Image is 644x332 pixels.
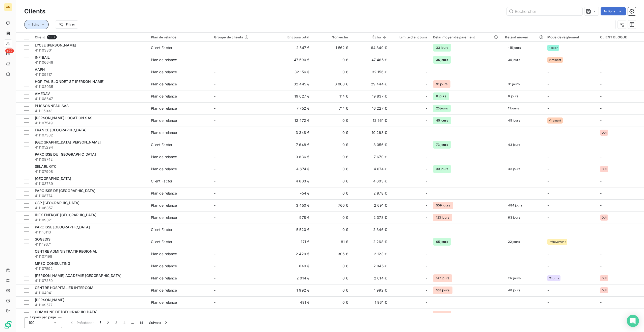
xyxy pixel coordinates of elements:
[120,317,128,328] button: 4
[505,165,523,173] span: 33 jours
[274,296,312,309] td: 491 €
[274,175,312,187] td: 4 603 €
[274,127,312,139] td: 3 348 €
[600,70,602,74] span: -
[35,261,70,266] span: MPSO CONSULTING
[602,277,606,280] span: OUI
[312,127,351,139] td: 0 €
[425,191,427,196] span: -
[600,179,602,183] span: -
[433,117,451,124] span: 45 jours
[274,199,312,211] td: 3 450 €
[351,163,390,175] td: 4 674 €
[66,317,97,328] button: Précédent
[505,202,525,209] span: 484 jours
[214,82,216,86] span: -
[214,300,216,304] span: -
[35,133,145,138] span: 411107302
[351,272,390,284] td: 2 014 €
[4,321,12,329] img: Logo LeanPay
[600,106,602,110] span: -
[35,201,79,205] span: CSP [GEOGRAPHIC_DATA]
[433,311,451,318] span: 83 jours
[274,90,312,102] td: 19 627 €
[35,140,101,144] span: [GEOGRAPHIC_DATA][PERSON_NAME]
[351,90,390,102] td: 19 837 €
[35,218,145,223] span: 411109021
[312,163,351,175] td: 0 €
[151,106,177,111] div: Plan de relance
[312,211,351,224] td: 0 €
[274,151,312,163] td: 3 836 €
[274,54,312,66] td: 47 590 €
[35,273,121,278] span: [PERSON_NAME] ACADEMIE [GEOGRAPHIC_DATA]
[214,252,216,256] span: -
[433,44,451,52] span: 33 jours
[35,164,57,169] span: SELARL GTC
[214,264,216,268] span: -
[351,127,390,139] td: 10 263 €
[274,272,312,284] td: 2 014 €
[24,20,49,29] button: Échu
[4,3,12,11] div: AN
[35,310,97,314] span: COMMUNE DE [GEOGRAPHIC_DATA]
[35,116,92,120] span: [PERSON_NAME] LOCATION SAS
[600,203,602,207] span: -
[433,238,451,246] span: 65 jours
[547,155,549,159] span: -
[425,94,427,99] span: -
[35,188,95,193] span: PAROISSE DE [GEOGRAPHIC_DATA]
[627,315,639,327] div: Open Intercom Messenger
[55,20,78,29] button: Filtrer
[151,57,177,62] div: Plan de relance
[425,82,427,87] span: -
[32,22,39,27] span: Échu
[35,278,145,283] span: 411107250
[600,240,602,244] span: -
[97,317,104,328] button: 1
[35,181,145,186] span: 411103739
[351,224,390,236] td: 2 346 €
[547,82,549,86] span: -
[425,251,427,256] span: -
[433,202,453,209] span: 509 jours
[312,296,351,309] td: 0 €
[547,167,549,171] span: -
[351,248,390,260] td: 2 123 €
[547,94,549,98] span: -
[351,102,390,114] td: 16 227 €
[600,191,602,195] span: -
[151,82,177,87] div: Plan de relance
[425,167,427,172] span: -
[35,104,69,108] span: PLISSONNEAU SAS
[274,187,312,199] td: -54 €
[600,58,602,62] span: -
[146,317,172,328] button: Suivant
[425,69,427,75] span: -
[274,102,312,114] td: 7 752 €
[425,215,427,220] span: -
[151,312,177,317] div: Plan de relance
[393,35,427,39] div: Limite d’encours
[505,105,522,112] span: 11 jours
[600,264,602,268] span: -
[351,211,390,224] td: 2 378 €
[547,130,549,135] span: -
[35,249,97,253] span: CENTRE ADMINISTRATIF REGIONAL
[600,227,602,232] span: -
[214,215,216,220] span: -
[151,45,172,50] div: Client Factor
[35,152,96,156] span: PAROISSE DU [GEOGRAPHIC_DATA]
[549,119,561,122] span: Virement
[151,35,208,39] div: Plan de relance
[151,167,177,172] div: Plan de relance
[505,141,523,149] span: 43 jours
[507,7,582,15] input: Rechercher
[35,128,87,132] span: FRANCE [GEOGRAPHIC_DATA]
[35,60,145,65] span: 411106649
[151,154,177,159] div: Plan de relance
[425,264,427,269] span: -
[35,290,145,295] span: 411104041
[433,105,451,112] span: 25 jours
[274,114,312,127] td: 12 472 €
